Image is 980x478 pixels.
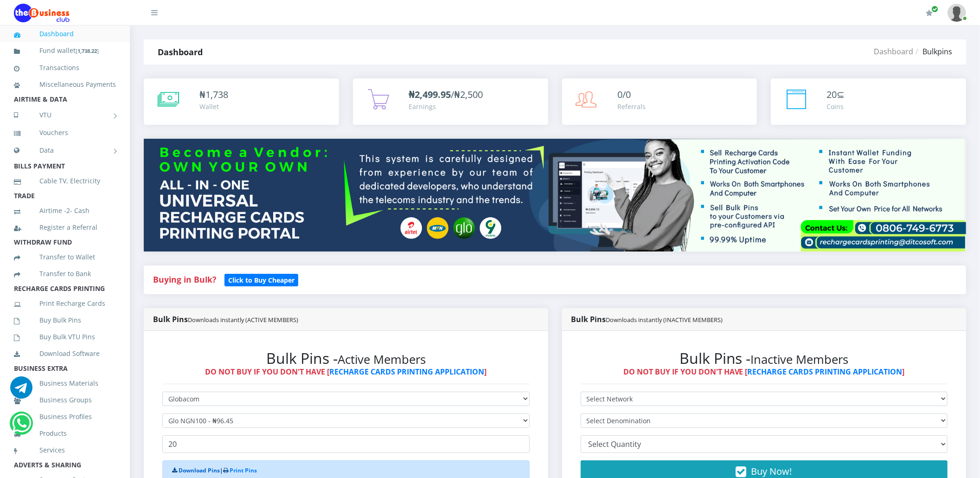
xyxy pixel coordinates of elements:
h2: Bulk Pins - [162,349,530,367]
strong: DO NOT BUY IF YOU DON'T HAVE [ ] [623,367,905,377]
small: Downloads instantly (INACTIVE MEMBERS) [606,316,723,324]
strong: Buying in Bulk? [153,274,216,285]
a: 0/0 Referrals [562,78,757,125]
a: Click to Buy Cheaper [224,274,298,285]
span: Renew/Upgrade Subscription [931,6,938,13]
div: ₦ [199,88,228,102]
div: Earnings [409,102,483,111]
div: Wallet [199,102,228,111]
div: Referrals [618,102,646,111]
a: Buy Bulk Pins [14,310,116,331]
span: 20 [826,88,837,101]
a: RECHARGE CARDS PRINTING APPLICATION [329,367,484,377]
div: Coins [826,102,845,111]
small: Downloads instantly (ACTIVE MEMBERS) [188,316,298,324]
a: Print Pins [230,466,257,474]
a: Print Recharge Cards [14,293,116,314]
a: Vouchers [14,122,116,143]
small: Active Members [338,351,426,368]
strong: | [172,466,257,474]
strong: Dashboard [158,46,203,58]
a: Dashboard [14,23,116,45]
div: ⊆ [826,88,845,102]
a: Chat for support [10,383,32,399]
a: Dashboard [874,46,913,57]
a: Services [14,439,116,461]
img: Logo [14,4,70,22]
b: ₦2,499.95 [409,88,451,101]
a: ₦1,738 Wallet [144,78,339,125]
li: Bulkpins [913,46,952,57]
a: RECHARGE CARDS PRINTING APPLICATION [748,367,903,377]
b: 1,738.22 [77,47,97,54]
a: Download Software [14,343,116,364]
strong: Bulk Pins [153,314,298,324]
i: Renew/Upgrade Subscription [926,9,933,17]
a: Cable TV, Electricity [14,170,116,192]
a: Download Pins [179,466,220,474]
a: Miscellaneous Payments [14,74,116,95]
a: Data [14,139,116,162]
small: [ ] [76,47,99,54]
a: ₦2,499.95/₦2,500 Earnings [353,78,548,125]
small: Inactive Members [751,351,849,368]
a: Chat for support [12,419,31,434]
span: 0/0 [618,88,631,101]
a: Register a Referral [14,217,116,238]
a: Business Profiles [14,406,116,427]
b: Click to Buy Cheaper [228,276,295,284]
a: Buy Bulk VTU Pins [14,326,116,348]
a: Transactions [14,57,116,78]
img: multitenant_rcp.png [144,139,966,252]
strong: Bulk Pins [571,314,723,324]
a: Transfer to Bank [14,263,116,284]
a: VTU [14,103,116,127]
a: Business Groups [14,389,116,411]
input: Enter Quantity [162,435,530,453]
img: User [948,4,966,22]
a: Business Materials [14,373,116,394]
span: /₦2,500 [409,88,483,101]
h2: Bulk Pins - [581,349,948,367]
span: Buy Now! [751,465,792,478]
a: Airtime -2- Cash [14,200,116,221]
a: Transfer to Wallet [14,246,116,268]
strong: DO NOT BUY IF YOU DON'T HAVE [ ] [205,367,487,377]
a: Fund wallet[1,738.22] [14,40,116,62]
span: 1,738 [205,88,228,101]
a: Products [14,423,116,444]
